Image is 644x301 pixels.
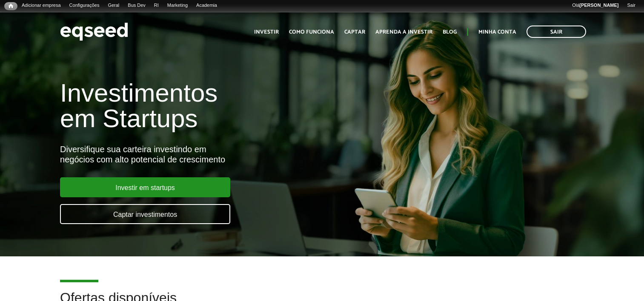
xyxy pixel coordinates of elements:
img: EqSeed [60,20,128,43]
a: Aprenda a investir [375,29,432,35]
h1: Investimentos em Startups [60,80,369,131]
a: Marketing [163,2,192,9]
span: Início [9,3,13,9]
a: Investir em startups [60,177,230,197]
a: Investir [254,29,279,35]
a: Início [4,2,17,10]
a: Olá[PERSON_NAME] [568,2,623,9]
a: Captar [344,29,365,35]
a: Bus Dev [123,2,150,9]
strong: [PERSON_NAME] [579,3,618,8]
a: Geral [103,2,123,9]
a: Academia [192,2,221,9]
a: Sair [623,2,640,9]
a: Como funciona [289,29,334,35]
a: Minha conta [478,29,516,35]
a: RI [150,2,163,9]
a: Configurações [65,2,104,9]
a: Adicionar empresa [17,2,65,9]
a: Captar investimentos [60,204,230,224]
a: Sair [527,26,586,38]
a: Blog [443,29,457,35]
div: Diversifique sua carteira investindo em negócios com alto potencial de crescimento [60,144,369,165]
